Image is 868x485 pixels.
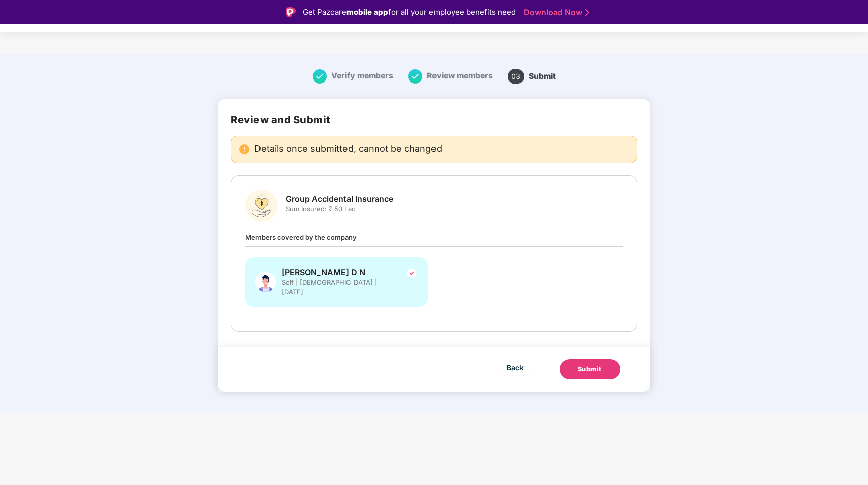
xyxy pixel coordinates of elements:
img: Logo [286,7,296,17]
img: svg+xml;base64,PHN2ZyB4bWxucz0iaHR0cDovL3d3dy53My5vcmcvMjAwMC9zdmciIHdpZHRoPSIxNiIgaGVpZ2h0PSIxNi... [313,69,327,84]
span: Submit [529,71,556,81]
span: Members covered by the company [245,233,357,241]
img: svg+xml;base64,PHN2ZyBpZD0iVGljay0yNHgyNCIgeG1sbnM9Imh0dHA6Ly93d3cudzMub3JnLzIwMDAvc3ZnIiB3aWR0aD... [406,267,418,279]
img: svg+xml;base64,PHN2ZyB4bWxucz0iaHR0cDovL3d3dy53My5vcmcvMjAwMC9zdmciIHdpZHRoPSIxNiIgaGVpZ2h0PSIxNi... [408,69,422,84]
h2: Review and Submit [231,114,637,126]
div: Submit [578,364,602,374]
img: svg+xml;base64,PHN2ZyBpZD0iU3BvdXNlX01hbGUiIHhtbG5zPSJodHRwOi8vd3d3LnczLm9yZy8yMDAwL3N2ZyIgeG1sbn... [255,267,276,297]
span: Self | [DEMOGRAPHIC_DATA] | [DATE] [282,278,392,297]
span: Verify members [331,71,393,80]
img: Stroke [585,7,589,18]
span: Back [507,361,524,374]
span: 03 [508,69,524,84]
img: svg+xml;base64,PHN2ZyBpZD0iR3JvdXBfQWNjaWRlbnRhbF9JbnN1cmFuY2UiIGRhdGEtbmFtZT0iR3JvdXAgQWNjaWRlbn... [245,190,278,222]
span: Review members [427,71,493,80]
div: Get Pazcare for all your employee benefits need [303,6,516,18]
span: Sum Insured: ₹ 50 Lac [286,204,393,214]
strong: mobile app [346,7,388,17]
span: [PERSON_NAME] D N [282,267,392,278]
span: Details once submitted, cannot be changed [254,144,442,154]
button: Submit [560,359,620,379]
a: Download Now [524,7,586,18]
button: Back [499,359,531,375]
span: Group Accidental Insurance [286,194,393,204]
img: svg+xml;base64,PHN2ZyBpZD0iRGFuZ2VyX2FsZXJ0IiBkYXRhLW5hbWU9IkRhbmdlciBhbGVydCIgeG1sbnM9Imh0dHA6Ly... [239,144,249,154]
